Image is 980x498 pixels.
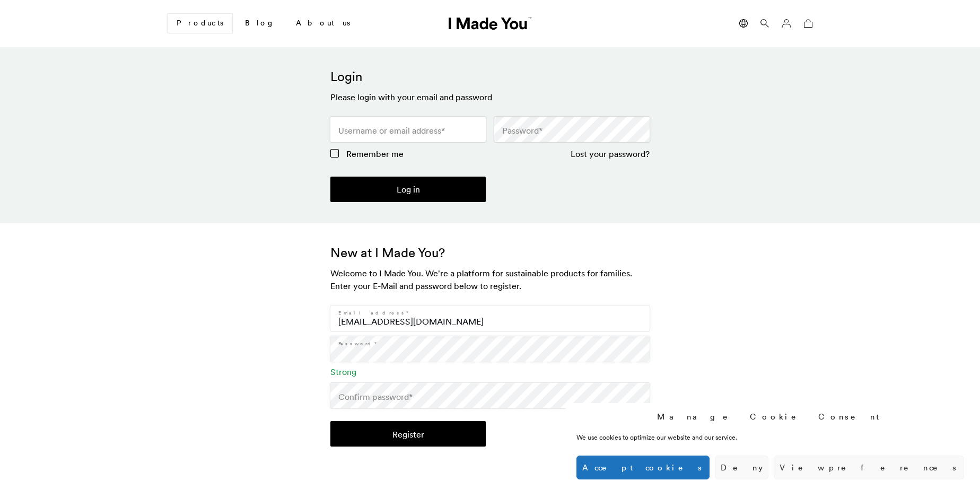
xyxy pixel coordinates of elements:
[576,433,807,442] div: We use cookies to optimize our website and our service.
[338,390,413,403] label: Confirm password
[571,148,650,159] a: Lost your password?
[330,267,650,292] h3: Welcome to I Made You. We're a platform for sustainable products for families. Enter your E-Mail ...
[330,68,650,85] h2: Login
[168,14,232,33] a: Products
[338,310,409,316] label: Email address
[774,456,964,479] button: View preferences
[657,411,884,422] div: Manage Cookie Consent
[715,456,768,479] button: Deny
[330,177,486,202] button: Log in
[330,149,339,158] input: Remember me
[287,14,358,32] a: About us
[330,421,486,447] button: Register
[330,244,650,261] h2: New at I Made You?
[576,456,710,479] button: Accept cookies
[330,366,650,378] div: Strong
[502,124,542,137] label: Password
[338,340,378,347] label: Password
[237,14,283,32] a: Blog
[346,148,404,159] span: Remember me
[338,124,445,137] label: Username or email address
[330,91,650,103] h3: Please login with your email and password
